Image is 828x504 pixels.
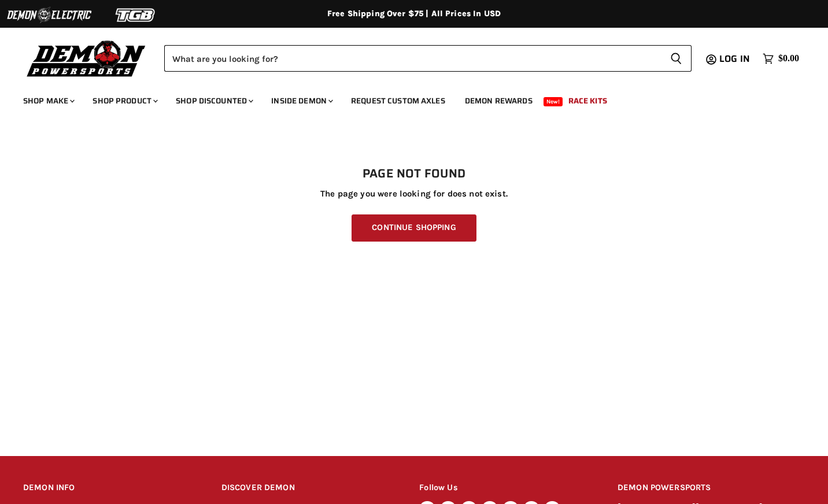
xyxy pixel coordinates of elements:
[23,38,150,79] img: Demon Powersports
[618,475,805,502] h2: DEMON POWERSPORTS
[221,475,398,502] h2: DISCOVER DEMON
[719,51,750,66] span: Log in
[661,45,692,72] button: Search
[419,475,596,502] h2: Follow Us
[544,97,563,106] span: New!
[263,89,340,113] a: Inside Demon
[560,89,616,113] a: Race Kits
[84,89,165,113] a: Shop Product
[164,45,661,72] input: Search
[714,54,757,64] a: Log in
[23,475,199,502] h2: DEMON INFO
[6,4,93,26] img: Demon Electric Logo 2
[456,89,541,113] a: Demon Rewards
[167,89,260,113] a: Shop Discounted
[164,45,692,72] form: Product
[14,84,796,113] ul: Main menu
[342,89,454,113] a: Request Custom Axles
[778,53,799,64] span: $0.00
[23,167,805,181] h1: Page not found
[352,214,476,242] a: Continue Shopping
[23,189,805,199] p: The page you were looking for does not exist.
[93,4,179,26] img: TGB Logo 2
[14,89,82,113] a: Shop Make
[757,50,805,67] a: $0.00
